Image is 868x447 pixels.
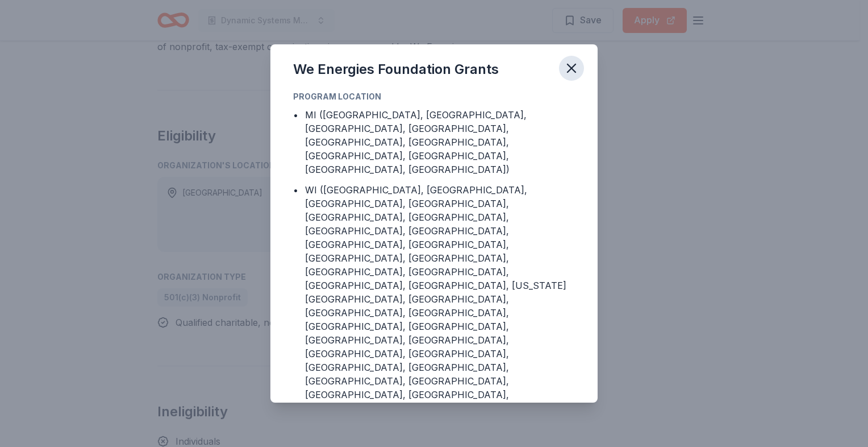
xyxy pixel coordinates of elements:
[293,183,298,197] div: •
[293,108,298,122] div: •
[293,60,499,78] div: We Energies Foundation Grants
[293,90,575,104] div: Program Location
[305,108,575,176] div: MI ([GEOGRAPHIC_DATA], [GEOGRAPHIC_DATA], [GEOGRAPHIC_DATA], [GEOGRAPHIC_DATA], [GEOGRAPHIC_DATA]...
